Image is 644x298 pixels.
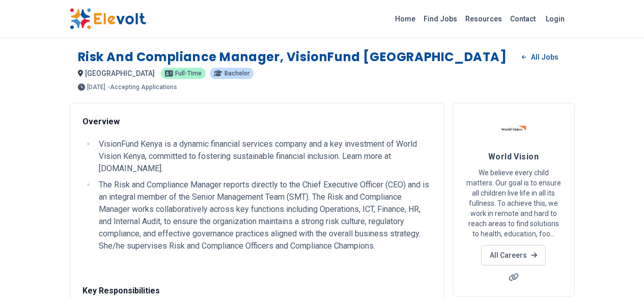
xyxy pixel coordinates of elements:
[82,286,160,295] strong: Key Responsibilities
[506,11,540,27] a: Contact
[465,168,562,239] p: We believe every child matters. Our goal is to ensure all children live life in all its fullness....
[87,84,105,90] span: [DATE]
[225,70,249,76] span: Bachelor
[82,117,120,126] strong: Overview
[78,49,507,65] h1: Risk and Compliance Manager, VisionFund [GEOGRAPHIC_DATA]
[540,9,571,29] a: Login
[481,245,546,265] a: All Careers
[175,70,202,76] span: Full-time
[501,116,526,141] img: World Vision
[419,11,461,27] a: Find Jobs
[96,138,432,175] li: VisionFund Kenya is a dynamic financial services company and a key investment of World Vision Ken...
[96,179,432,252] li: The Risk and Compliance Manager reports directly to the Chief Executive Officer (CEO) and is an i...
[461,11,506,27] a: Resources
[391,11,419,27] a: Home
[488,152,539,161] span: World Vision
[70,8,146,30] img: Elevolt
[85,69,155,77] span: [GEOGRAPHIC_DATA]
[514,49,566,65] a: All Jobs
[107,84,177,90] p: - Accepting Applications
